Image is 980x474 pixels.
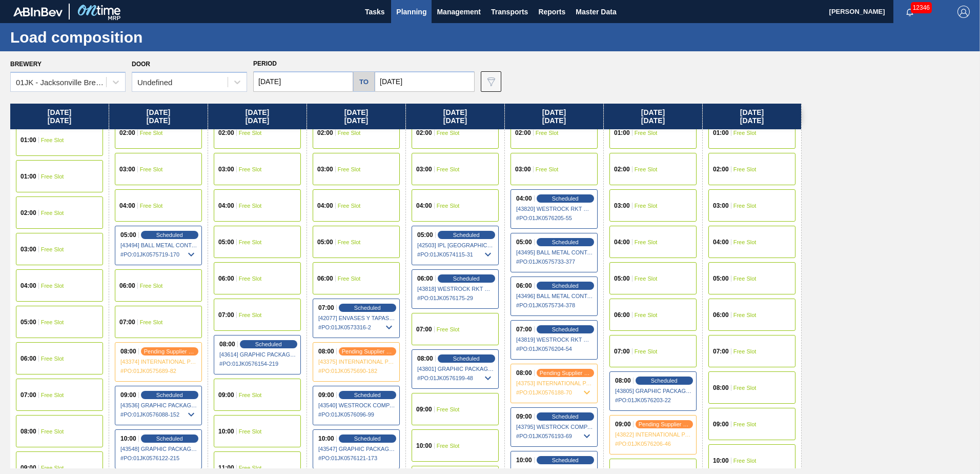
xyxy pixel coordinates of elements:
label: Door [132,61,150,68]
span: Free Slot [733,203,757,209]
span: 11:00 [218,465,234,471]
span: [43822] INTERNATIONAL PAPER COMPANY - 0008369268 [615,431,692,438]
span: Free Slot [733,166,757,172]
span: Free Slot [635,312,658,318]
span: 04:00 [119,203,135,209]
span: # PO : 01JK0576199-48 [417,372,494,384]
span: # PO : 01JK0576154-219 [219,358,296,370]
span: Free Slot [140,130,163,136]
span: # PO : 01JK0575734-378 [516,299,593,311]
span: 12346 [911,2,932,13]
span: Free Slot [536,130,559,136]
div: [DATE] [DATE] [208,104,307,129]
label: Brewery [10,61,42,68]
span: 06:00 [21,355,36,362]
span: Free Slot [239,203,262,209]
h5: to [359,78,369,86]
span: [42077] ENVASES Y TAPAS MODELO S A DE - 0008257397 [318,315,395,321]
span: Free Slot [437,326,460,332]
span: Free Slot [733,348,757,354]
span: 01:00 [21,137,36,143]
span: 02:00 [317,130,333,136]
span: 06:00 [119,283,135,289]
span: 07:00 [416,326,432,332]
span: 03:00 [317,166,333,172]
span: Free Slot [338,203,361,209]
span: 04:00 [516,195,532,202]
span: 08:00 [219,341,235,347]
span: Free Slot [41,465,64,471]
span: Free Slot [437,203,460,209]
span: 08:00 [615,378,631,384]
span: 08:00 [120,348,136,354]
span: Free Slot [536,166,559,172]
span: Free Slot [733,458,757,464]
img: TNhmsLtSVTkK8tSr43FrP2fwEKptu5GPRR3wAAAABJRU5ErkJggg== [13,7,63,16]
span: Free Slot [239,275,262,282]
span: # PO : 01JK0576193-69 [516,430,593,442]
span: Free Slot [140,203,163,209]
span: 07:00 [713,348,729,354]
span: [43496] BALL METAL CONTAINER GROUP - 0008221649 [516,293,593,299]
span: 06:00 [516,283,532,289]
h1: Load composition [10,31,192,43]
span: 07:00 [21,392,36,398]
input: mm/dd/yyyy [375,71,475,92]
span: Management [437,6,481,18]
span: 06:00 [218,275,234,282]
span: 03:00 [713,203,729,209]
div: [DATE] [DATE] [703,104,801,129]
span: Free Slot [41,283,64,289]
span: 01:00 [614,130,630,136]
span: Planning [396,6,426,18]
span: 08:00 [713,385,729,391]
span: Tasks [363,6,386,18]
span: Scheduled [156,436,183,442]
span: Free Slot [239,465,262,471]
span: # PO : 01JK0576121-173 [318,452,395,464]
span: [43547] GRAPHIC PACKAGING INTERNATIONA - 0008221069 [318,446,395,452]
span: Scheduled [453,355,480,362]
span: 01:00 [713,130,729,136]
span: Scheduled [552,195,579,202]
span: 10:00 [318,436,334,442]
span: Period [253,60,277,67]
span: 07:00 [614,348,630,354]
span: 02:00 [515,130,531,136]
span: 03:00 [614,203,630,209]
span: [42503] IPL USA INC - 0008221130 [417,242,494,248]
span: 09:00 [713,421,729,427]
span: Free Slot [635,166,658,172]
span: 10:00 [416,443,432,449]
span: Scheduled [156,392,183,398]
span: Free Slot [239,130,262,136]
span: Free Slot [635,275,658,282]
span: [43753] INTERNATIONAL PAPER COMPANY - 0008221645 [516,380,593,386]
span: Free Slot [239,312,262,318]
span: 10:00 [713,458,729,464]
span: 02:00 [119,130,135,136]
span: Free Slot [635,239,658,245]
span: Scheduled [354,436,381,442]
span: Reports [538,6,565,18]
span: Scheduled [651,378,678,384]
span: # PO : 01JK0576204-54 [516,343,593,355]
span: 09:00 [21,465,36,471]
span: 07:00 [119,319,135,325]
span: 08:00 [516,370,532,376]
span: 07:00 [318,305,334,311]
span: 03:00 [515,166,531,172]
div: [DATE] [DATE] [406,104,504,129]
span: [43819] WESTROCK RKT COMPANY CORRUGATE - 0008365594 [516,337,593,343]
span: # PO : 01JK0576188-70 [516,386,593,399]
span: Free Slot [733,275,757,282]
span: # PO : 01JK0576206-46 [615,438,692,450]
div: [DATE] [DATE] [505,104,603,129]
span: Transports [491,6,528,18]
span: # PO : 01JK0575719-170 [120,248,197,261]
span: Free Slot [140,166,163,172]
span: [43820] WESTROCK RKT COMPANY CORRUGATE - 0008365594 [516,206,593,212]
span: Scheduled [453,232,480,238]
span: 05:00 [120,232,136,238]
span: # PO : 01JK0576088-152 [120,408,197,421]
